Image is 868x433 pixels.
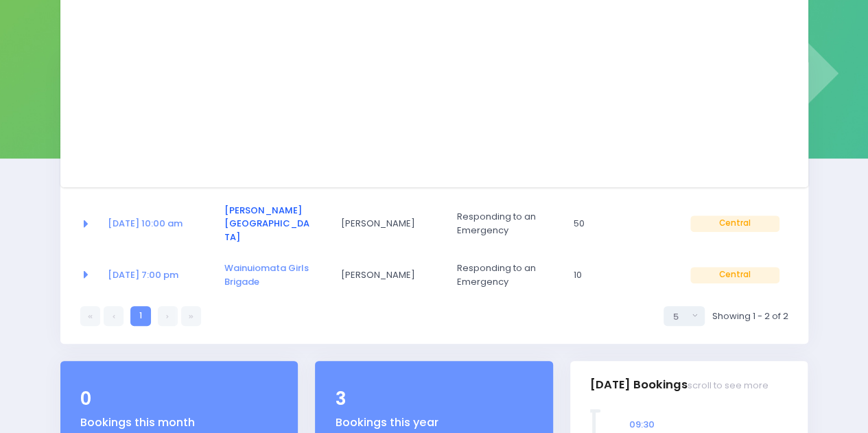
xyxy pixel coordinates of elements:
[108,217,183,230] a: [DATE] 10:00 am
[712,309,788,323] span: Showing 1 - 2 of 2
[690,215,779,232] span: Central
[331,195,448,253] td: Shaun Harkness
[457,261,546,288] span: Responding to an Emergency
[80,386,278,412] div: 0
[80,306,100,326] a: First
[104,306,124,326] a: Previous
[574,217,663,231] span: 50
[565,195,681,253] td: 50
[158,306,178,326] a: Next
[181,306,201,326] a: Last
[681,195,788,253] td: Central
[215,195,332,253] td: <a href="https://app.stjis.org.nz/establishments/200503" class="font-weight-bold">Douglas Park Sc...
[215,253,332,297] td: <a href="https://app.stjis.org.nz/establishments/209161" class="font-weight-bold">Wainuiomata Gir...
[688,380,769,391] small: scroll to see more
[340,268,430,282] span: [PERSON_NAME]
[99,195,215,253] td: <a href="https://app.stjis.org.nz/bookings/524198" class="font-weight-bold">20 Oct at 10:00 am</a>
[335,414,532,431] div: Bookings this year
[80,414,278,431] div: Bookings this month
[130,306,150,326] a: 1
[457,210,546,237] span: Responding to an Emergency
[672,310,688,324] div: 5
[681,253,788,297] td: Central
[224,261,309,288] a: Wainuiomata Girls Brigade
[690,267,779,283] span: Central
[335,386,532,412] div: 3
[574,268,663,282] span: 10
[99,253,215,297] td: <a href="https://app.stjis.org.nz/bookings/524282" class="font-weight-bold">28 Oct at 7:00 pm</a>
[340,217,430,231] span: [PERSON_NAME]
[664,306,705,326] button: Select page size
[629,418,655,431] span: 09:30
[590,366,769,405] h3: [DATE] Bookings
[108,268,178,281] a: [DATE] 7:00 pm
[448,253,565,297] td: Responding to an Emergency
[331,253,448,297] td: Marianne Dobie
[448,195,565,253] td: Responding to an Emergency
[565,253,681,297] td: 10
[224,204,309,244] a: [PERSON_NAME][GEOGRAPHIC_DATA]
